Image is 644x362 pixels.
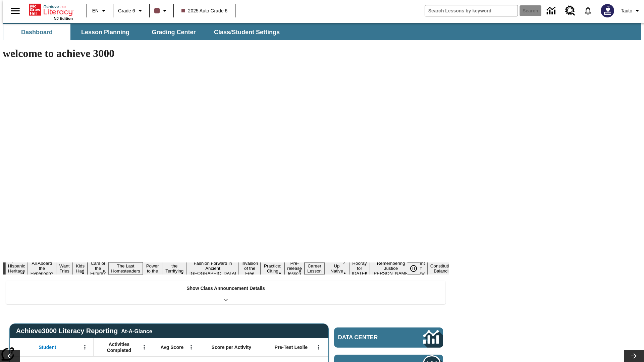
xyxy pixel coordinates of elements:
div: SubNavbar [3,24,286,40]
span: 2025 Auto Grade 6 [181,7,228,14]
button: Slide 1 ¡Viva Hispanic Heritage Month! [5,257,28,280]
button: Open side menu [5,1,25,21]
button: Slide 4 Dirty Jobs Kids Had To Do [73,252,88,285]
button: Open Menu [139,342,149,352]
button: Slide 13 Career Lesson [305,262,324,275]
a: Notifications [579,2,597,19]
button: Slide 5 Cars of the Future? [88,260,108,277]
button: Lesson Planning [72,24,139,40]
span: Score per Activity [212,344,252,350]
a: Data Center [334,327,443,348]
button: Slide 16 Remembering Justice O'Connor [370,260,412,277]
button: Class color is dark brown. Change class color [152,5,171,17]
div: SubNavbar [3,23,641,40]
button: Slide 9 Fashion Forward in Ancient Rome [187,260,239,277]
div: Show Class Announcement Details [6,281,445,304]
button: Grade: Grade 6, Select a grade [115,5,147,17]
button: Slide 8 Attack of the Terrifying Tomatoes [162,257,187,280]
button: Slide 15 Hooray for Constitution Day! [349,260,370,277]
button: Open Menu [314,342,324,352]
button: Slide 7 Solar Power to the People [143,257,162,280]
button: Slide 10 The Invasion of the Free CD [239,255,261,282]
h1: welcome to achieve 3000 [3,47,449,60]
span: Activities Completed [97,341,141,353]
input: search field [425,5,518,16]
button: Slide 2 All Aboard the Hyperloop? [28,260,56,277]
button: Dashboard [3,24,70,40]
a: Home [29,3,73,16]
span: Avg Score [160,344,183,350]
img: Avatar [601,4,614,17]
button: Slide 12 Pre-release lesson [284,260,305,277]
span: EN [92,7,99,14]
button: Class/Student Settings [209,24,285,40]
button: Slide 18 The Constitution's Balancing Act [428,257,460,280]
span: Data Center [338,334,401,341]
button: Open Menu [186,342,196,352]
span: Pre-Test Lexile [275,344,308,350]
span: NJ Edition [54,16,73,20]
span: Grade 6 [118,7,135,14]
button: Slide 11 Mixed Practice: Citing Evidence [261,257,284,280]
button: Language: EN, Select a language [89,5,111,17]
button: Grading Center [140,24,207,40]
div: Pause [407,262,427,275]
button: Open Menu [80,342,90,352]
div: At-A-Glance [121,327,152,335]
button: Pause [407,262,420,275]
button: Lesson carousel, Next [624,350,644,362]
button: Slide 6 The Last Homesteaders [108,262,143,275]
div: Home [29,2,73,20]
span: Achieve3000 Literacy Reporting [16,327,152,335]
button: Slide 3 Do You Want Fries With That? [56,252,73,285]
a: Resource Center, Will open in new tab [561,2,579,20]
span: Tauto [621,7,632,14]
p: Show Class Announcement Details [186,285,265,292]
span: Student [39,344,56,350]
button: Slide 14 Cooking Up Native Traditions [324,257,349,280]
a: Data Center [543,2,561,20]
button: Select a new avatar [597,2,618,19]
button: Profile/Settings [618,5,644,17]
